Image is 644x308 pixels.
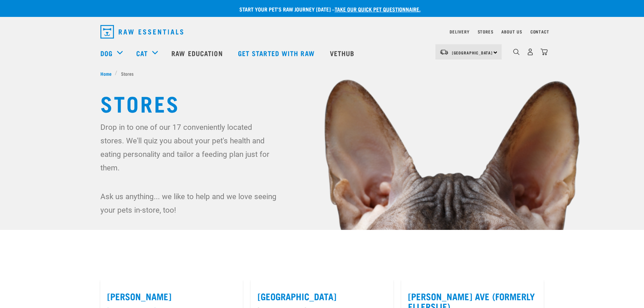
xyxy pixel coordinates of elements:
[478,30,494,33] a: Stores
[439,49,449,55] img: van-moving.png
[100,70,112,77] span: Home
[530,30,549,33] a: Contact
[335,7,421,10] a: take our quick pet questionnaire.
[165,40,231,67] a: Raw Education
[100,91,544,115] h1: Stores
[107,291,236,302] label: [PERSON_NAME]
[95,22,549,41] nav: dropdown navigation
[541,48,548,55] img: home-icon@2x.png
[258,291,386,302] label: [GEOGRAPHIC_DATA]
[100,70,115,77] a: Home
[231,40,323,67] a: Get started with Raw
[323,40,363,67] a: Vethub
[100,190,278,217] p: Ask us anything... we like to help and we love seeing your pets in-store, too!
[136,48,148,58] a: Cat
[501,30,522,33] a: About Us
[513,49,520,55] img: home-icon-1@2x.png
[100,70,544,77] nav: breadcrumbs
[450,30,469,33] a: Delivery
[100,25,183,39] img: Raw Essentials Logo
[452,51,493,54] span: [GEOGRAPHIC_DATA]
[100,48,113,58] a: Dog
[527,48,534,55] img: user.png
[100,120,278,174] p: Drop in to one of our 17 conveniently located stores. We'll quiz you about your pet's health and ...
